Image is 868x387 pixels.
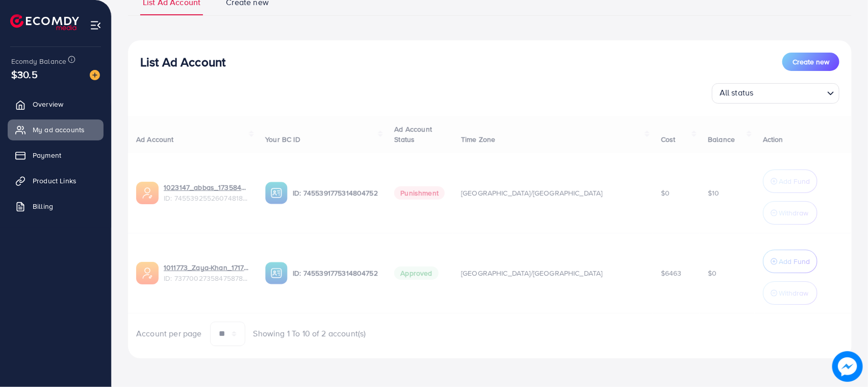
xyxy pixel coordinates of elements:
[8,171,104,191] a: Product Links
[8,196,104,216] a: Billing
[33,176,76,186] span: Product Links
[10,14,79,30] img: logo
[832,351,863,382] img: image
[757,85,823,101] input: Search for option
[718,85,756,101] span: All status
[793,57,829,67] span: Create new
[8,145,104,165] a: Payment
[782,53,839,71] button: Create new
[140,55,225,69] h3: List Ad Account
[712,83,839,104] div: Search for option
[90,70,100,80] img: image
[8,119,104,140] a: My ad accounts
[8,94,104,114] a: Overview
[33,150,61,160] span: Payment
[90,19,101,31] img: menu
[11,67,38,82] span: $30.5
[33,99,63,109] span: Overview
[11,56,66,66] span: Ecomdy Balance
[33,125,85,135] span: My ad accounts
[33,201,53,211] span: Billing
